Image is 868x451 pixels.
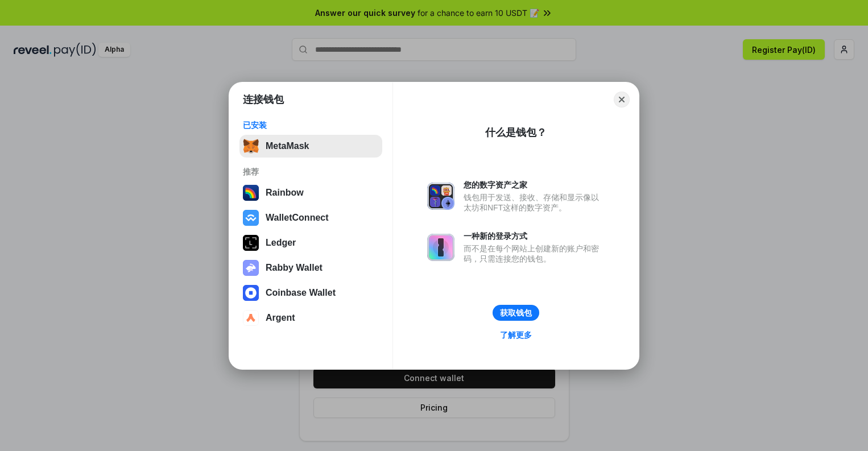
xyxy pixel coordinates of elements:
div: 已安装 [243,120,379,130]
button: 获取钱包 [493,305,539,321]
a: 了解更多 [493,328,539,342]
div: 推荐 [243,167,379,177]
img: svg+xml,%3Csvg%20xmlns%3D%22http%3A%2F%2Fwww.w3.org%2F2000%2Fsvg%22%20fill%3D%22none%22%20viewBox... [243,260,259,276]
img: svg+xml,%3Csvg%20width%3D%2228%22%20height%3D%2228%22%20viewBox%3D%220%200%2028%2028%22%20fill%3D... [243,210,259,226]
div: MetaMask [266,141,309,151]
div: Coinbase Wallet [266,288,336,298]
div: WalletConnect [266,213,329,223]
img: svg+xml,%3Csvg%20width%3D%2228%22%20height%3D%2228%22%20viewBox%3D%220%200%2028%2028%22%20fill%3D... [243,285,259,301]
h1: 连接钱包 [243,93,284,106]
button: Argent [239,307,382,329]
button: Rainbow [239,181,382,204]
img: svg+xml,%3Csvg%20xmlns%3D%22http%3A%2F%2Fwww.w3.org%2F2000%2Fsvg%22%20fill%3D%22none%22%20viewBox... [427,234,454,261]
img: svg+xml,%3Csvg%20xmlns%3D%22http%3A%2F%2Fwww.w3.org%2F2000%2Fsvg%22%20fill%3D%22none%22%20viewBox... [427,183,454,210]
div: Rabby Wallet [266,263,323,273]
div: 而不是在每个网站上创建新的账户和密码，只需连接您的钱包。 [464,243,605,264]
img: svg+xml,%3Csvg%20xmlns%3D%22http%3A%2F%2Fwww.w3.org%2F2000%2Fsvg%22%20width%3D%2228%22%20height%3... [243,235,259,251]
div: 您的数字资产之家 [464,180,605,190]
button: MetaMask [239,135,382,158]
img: svg+xml,%3Csvg%20width%3D%2228%22%20height%3D%2228%22%20viewBox%3D%220%200%2028%2028%22%20fill%3D... [243,310,259,326]
div: Rainbow [266,188,304,198]
img: svg+xml,%3Csvg%20width%3D%22120%22%20height%3D%22120%22%20viewBox%3D%220%200%20120%20120%22%20fil... [243,185,259,201]
button: Rabby Wallet [239,256,382,279]
div: 钱包用于发送、接收、存储和显示像以太坊和NFT这样的数字资产。 [464,192,605,213]
div: Ledger [266,238,296,248]
button: Ledger [239,231,382,254]
button: Coinbase Wallet [239,282,382,304]
div: 了解更多 [500,330,532,340]
div: 什么是钱包？ [485,126,547,139]
img: svg+xml,%3Csvg%20fill%3D%22none%22%20height%3D%2233%22%20viewBox%3D%220%200%2035%2033%22%20width%... [243,138,259,154]
div: Argent [266,313,295,323]
button: Close [614,92,630,107]
div: 一种新的登录方式 [464,231,605,241]
button: WalletConnect [239,206,382,229]
div: 获取钱包 [500,308,532,318]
